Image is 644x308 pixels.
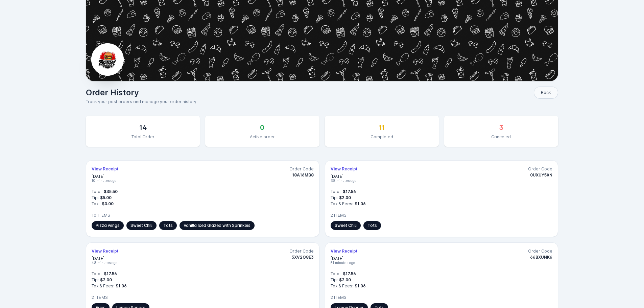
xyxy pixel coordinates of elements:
[331,277,338,283] span: Tip:
[93,122,193,133] div: 14
[93,134,193,140] div: Total Order
[92,221,124,230] span: Pizza wings
[86,87,197,99] h1: Order History
[91,43,124,76] img: Business Logo
[332,122,432,133] div: 11
[92,277,99,283] span: Tip:
[92,195,99,201] span: Tip:
[331,294,552,301] div: 2 Items
[212,134,312,140] div: Active order
[126,221,157,230] span: Sweet Chili
[331,173,357,180] span: [DATE]
[534,87,558,99] button: Back
[331,201,353,207] span: Tax & Fees:
[102,201,114,207] span: $0.00
[530,255,552,260] span: 66BXUNK6
[92,173,118,180] span: [DATE]
[528,248,552,254] span: Order Code
[92,294,313,301] div: 2 Items
[289,248,314,254] span: Order Code
[92,212,313,218] div: 10 Items
[180,221,255,230] span: Vanilla Iced Glazed with Sprinkles
[86,99,197,105] p: Track your past orders and manage your order history.
[92,271,102,277] span: Total:
[292,172,314,177] span: 18A16MB8
[451,134,551,140] div: Canceled
[331,221,361,230] span: Sweet Chili
[289,166,314,172] span: Order Code
[100,277,112,283] span: $2.00
[92,260,118,265] span: 48 minutes ago
[363,221,381,230] span: Tots
[339,195,351,201] span: $2.00
[355,283,366,289] span: $1.06
[331,271,341,277] span: Total:
[116,283,127,289] span: $1.06
[104,271,117,277] span: $17.56
[331,260,357,265] span: 51 minutes ago
[292,255,314,260] span: 5XV2O8E3
[331,256,357,262] span: [DATE]
[92,248,118,254] span: View Receipt
[343,271,356,277] span: $17.56
[92,256,118,262] span: [DATE]
[159,221,177,230] span: Tots
[92,283,114,289] span: Tax & Fees:
[528,166,552,172] span: Order Code
[331,166,357,172] span: View Receipt
[92,201,100,207] span: Tax :
[331,248,357,254] span: View Receipt
[451,122,551,133] div: 3
[331,178,357,183] span: 38 minutes ago
[339,277,351,283] span: $2.00
[104,189,118,195] span: $35.50
[530,172,552,177] span: 0UXUY5XN
[100,195,112,201] span: $5.00
[331,212,552,218] div: 2 Items
[92,189,102,195] span: Total:
[332,134,432,140] div: Completed
[331,189,341,195] span: Total:
[92,178,118,183] span: 10 minutes ago
[331,283,353,289] span: Tax & Fees:
[212,122,312,133] div: 0
[92,166,118,172] span: View Receipt
[343,189,356,195] span: $17.56
[355,201,366,207] span: $1.06
[331,195,338,201] span: Tip:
